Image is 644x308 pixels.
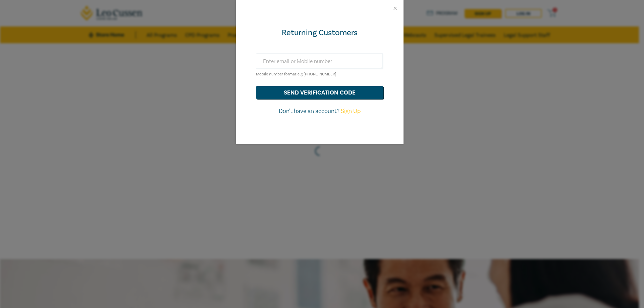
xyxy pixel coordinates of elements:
div: Returning Customers [256,27,383,38]
small: Mobile number format e.g [PHONE_NUMBER] [256,72,336,77]
p: Don't have an account? [256,107,383,116]
input: Enter email or Mobile number [256,53,383,69]
a: Sign Up [341,107,361,115]
button: send verification code [256,86,383,99]
button: Close [392,5,398,11]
